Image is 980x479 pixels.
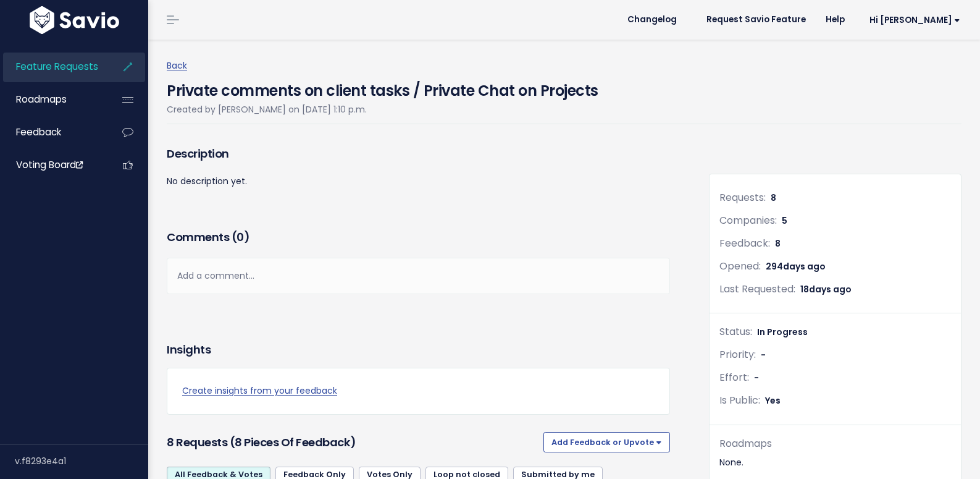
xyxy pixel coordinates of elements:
[765,394,781,407] span: Yes
[543,432,670,452] button: Add Feedback or Upvote
[719,455,951,470] div: None.
[27,6,122,34] img: logo-white.9d6f32f41409.svg
[167,145,670,163] h3: Description
[237,229,244,245] span: 0
[719,370,749,384] span: Effort:
[869,15,960,25] span: Hi [PERSON_NAME]
[167,59,187,72] a: Back
[719,213,777,227] span: Companies:
[771,192,776,204] span: 8
[3,85,103,114] a: Roadmaps
[167,103,367,116] span: Created by [PERSON_NAME] on [DATE] 1:10 p.m.
[182,383,655,399] a: Create insights from your feedback
[3,53,103,81] a: Feature Requests
[719,393,760,407] span: Is Public:
[167,258,670,294] div: Add a comment...
[16,125,61,138] span: Feedback
[783,260,826,273] span: days ago
[627,15,677,24] span: Changelog
[16,60,98,73] span: Feature Requests
[719,259,761,273] span: Opened:
[3,151,103,179] a: Voting Board
[754,371,759,384] span: -
[800,283,852,295] span: 18
[16,158,83,171] span: Voting Board
[167,74,598,102] h4: Private comments on client tasks / Private Chat on Projects
[719,347,756,362] span: Priority:
[719,324,752,339] span: Status:
[775,237,781,250] span: 8
[15,445,148,477] div: v.f8293e4a1
[719,236,770,250] span: Feedback:
[167,434,538,451] h3: 8 Requests (8 pieces of Feedback)
[16,93,67,106] span: Roadmaps
[809,283,852,295] span: days ago
[719,282,795,296] span: Last Requested:
[855,11,970,30] a: Hi [PERSON_NAME]
[167,174,670,189] p: No description yet.
[816,11,855,29] a: Help
[3,118,103,146] a: Feedback
[719,435,951,453] div: Roadmaps
[167,229,670,246] h3: Comments ( )
[782,214,787,227] span: 5
[719,190,766,205] span: Requests:
[766,260,826,273] span: 294
[757,326,808,338] span: In Progress
[697,11,816,29] a: Request Savio Feature
[761,349,766,361] span: -
[167,341,211,358] h3: Insights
